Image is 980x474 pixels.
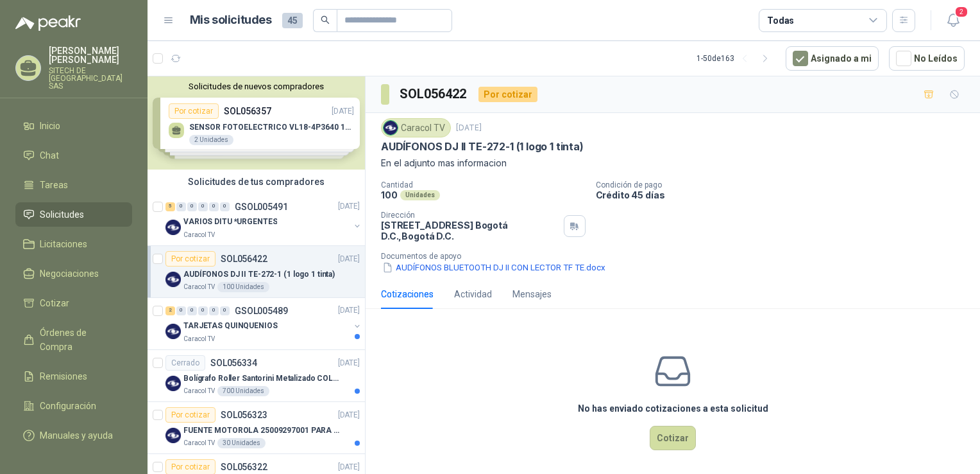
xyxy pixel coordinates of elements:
[381,156,965,170] p: En el adjunto mas informacion
[148,170,365,194] div: Solicitudes de tus compradores
[338,409,360,421] p: [DATE]
[165,202,175,211] div: 5
[187,306,197,315] div: 0
[176,202,186,211] div: 0
[384,121,398,135] img: Company Logo
[183,320,278,333] p: TARJETAS QUINQUENIOS
[165,428,181,443] img: Company Logo
[217,438,266,448] div: 30 Unidades
[15,291,132,315] a: Cotizar
[49,67,132,90] p: SITECH DE [GEOGRAPHIC_DATA] SAS
[338,305,360,317] p: [DATE]
[381,189,398,200] p: 100
[148,350,365,402] a: CerradoSOL056334[DATE] Company LogoBolígrafo Roller Santorini Metalizado COLOR MORADO 1logoCaraco...
[165,199,362,240] a: 5 0 0 0 0 0 GSOL005491[DATE] Company LogoVARIOS DITU *URGENTESCaracol TV
[165,303,362,344] a: 2 0 0 0 0 0 GSOL005489[DATE] Company LogoTARJETAS QUINQUENIOSCaracol TV
[235,202,288,211] p: GSOL005491
[15,15,81,31] img: Logo peakr
[596,180,976,189] p: Condición de pago
[15,423,132,448] a: Manuales y ayuda
[49,46,132,64] p: [PERSON_NAME] [PERSON_NAME]
[183,216,277,229] p: VARIOS DITU *URGENTES
[578,401,768,416] h3: No has enviado cotizaciones a esta solicitud
[381,140,584,154] p: AUDÍFONOS DJ II TE-272-1 (1 logo 1 tinta)
[148,246,365,298] a: Por cotizarSOL056422[DATE] Company LogoAUDÍFONOS DJ II TE-272-1 (1 logo 1 tinta)Caracol TV100 Uni...
[15,202,132,227] a: Solicitudes
[381,287,434,301] div: Cotizaciones
[15,320,132,359] a: Órdenes de Compra
[165,407,215,423] div: Por cotizar
[650,426,696,450] button: Cotizar
[209,202,219,211] div: 0
[148,76,365,170] div: Solicitudes de nuevos compradoresPor cotizarSOL056357[DATE] SENSOR FOTOELECTRICO VL18-4P3640 10-3...
[767,13,794,28] div: Todas
[153,82,360,91] button: Solicitudes de nuevos compradores
[183,268,335,281] p: AUDÍFONOS DJ II TE-272-1 (1 logo 1 tinta)
[15,394,132,418] a: Configuración
[40,369,87,383] span: Remisiones
[183,282,215,292] p: Caracol TV
[187,202,197,211] div: 0
[596,189,976,200] p: Crédito 45 días
[176,306,186,315] div: 0
[889,46,965,71] button: No Leídos
[165,220,181,235] img: Company Logo
[40,119,60,133] span: Inicio
[40,237,87,251] span: Licitaciones
[454,287,492,301] div: Actividad
[40,267,99,281] span: Negociaciones
[210,358,257,367] p: SOL056334
[381,211,559,220] p: Dirección
[165,376,181,391] img: Company Logo
[221,462,267,471] p: SOL056322
[183,425,343,437] p: FUENTE MOTOROLA 25009297001 PARA EP450
[217,282,269,292] div: 100 Unidades
[15,232,132,256] a: Licitaciones
[221,254,267,263] p: SOL056422
[15,143,132,168] a: Chat
[165,306,175,315] div: 2
[220,306,230,315] div: 0
[15,364,132,389] a: Remisiones
[942,9,965,32] button: 2
[40,296,69,310] span: Cotizar
[183,438,215,448] p: Caracol TV
[183,334,215,344] p: Caracol TV
[209,306,219,315] div: 0
[235,306,288,315] p: GSOL005489
[40,178,68,192] span: Tareas
[15,261,132,286] a: Negociaciones
[165,251,215,267] div: Por cotizar
[478,87,537,102] div: Por cotizar
[165,324,181,339] img: Company Logo
[40,326,120,354] span: Órdenes de Compra
[400,84,468,104] h3: SOL056422
[512,287,552,301] div: Mensajes
[165,272,181,287] img: Company Logo
[381,220,559,241] p: [STREET_ADDRESS] Bogotá D.C. , Bogotá D.C.
[381,252,975,261] p: Documentos de apoyo
[786,46,879,71] button: Asignado a mi
[40,148,59,162] span: Chat
[148,402,365,454] a: Por cotizarSOL056323[DATE] Company LogoFUENTE MOTOROLA 25009297001 PARA EP450Caracol TV30 Unidades
[400,190,440,200] div: Unidades
[381,118,451,137] div: Caracol TV
[15,173,132,197] a: Tareas
[338,201,360,213] p: [DATE]
[183,230,215,240] p: Caracol TV
[183,386,215,396] p: Caracol TV
[40,428,113,443] span: Manuales y ayuda
[198,306,208,315] div: 0
[338,461,360,473] p: [DATE]
[221,410,267,419] p: SOL056323
[282,13,303,28] span: 45
[40,399,96,413] span: Configuración
[198,202,208,211] div: 0
[165,355,205,371] div: Cerrado
[220,202,230,211] div: 0
[338,357,360,369] p: [DATE]
[15,114,132,138] a: Inicio
[190,11,272,30] h1: Mis solicitudes
[381,180,586,189] p: Cantidad
[217,386,269,396] div: 700 Unidades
